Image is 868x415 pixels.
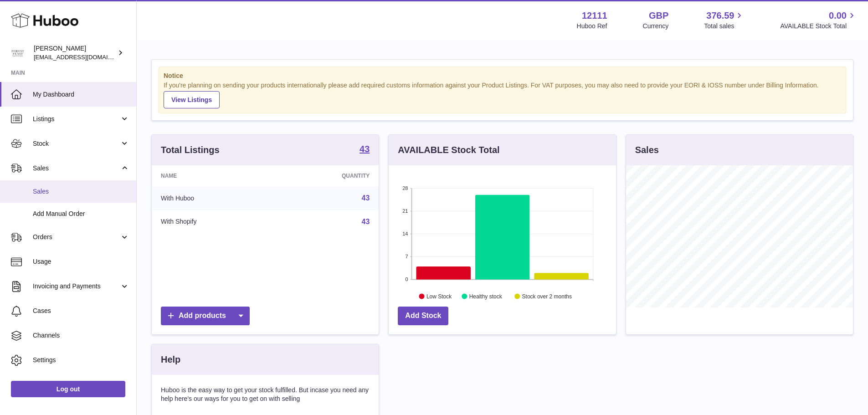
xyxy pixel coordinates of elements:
[33,187,129,196] span: Sales
[577,22,607,31] div: Huboo Ref
[398,307,448,325] a: Add Stock
[164,81,841,108] div: If you're planning on sending your products internationally please add required customs informati...
[398,144,499,156] h3: AVAILABLE Stock Total
[164,72,841,80] strong: Notice
[635,144,659,156] h3: Sales
[704,10,745,31] a: 376.59 Total sales
[780,10,857,31] a: 0.00 AVAILABLE Stock Total
[33,139,120,148] span: Stock
[33,307,129,315] span: Cases
[360,144,370,154] strong: 43
[829,10,847,22] span: 0.00
[152,186,274,210] td: With Huboo
[33,210,129,218] span: Add Manual Order
[643,22,669,31] div: Currency
[33,257,129,266] span: Usage
[33,164,120,173] span: Sales
[33,356,129,364] span: Settings
[152,210,274,234] td: With Shopify
[161,307,250,325] a: Add products
[704,22,745,31] span: Total sales
[362,218,370,225] a: 43
[403,185,408,191] text: 28
[152,165,274,186] th: Name
[706,10,734,22] span: 376.59
[582,10,607,22] strong: 12111
[649,10,668,22] strong: GBP
[522,293,572,299] text: Stock over 2 months
[406,277,408,282] text: 0
[11,381,125,397] a: Log out
[34,44,116,61] div: [PERSON_NAME]
[403,231,408,236] text: 14
[34,53,134,61] span: [EMAIL_ADDRESS][DOMAIN_NAME]
[11,46,25,60] img: internalAdmin-12111@internal.huboo.com
[33,90,129,99] span: My Dashboard
[274,165,379,186] th: Quantity
[426,293,452,299] text: Low Stock
[469,293,503,299] text: Healthy stock
[161,354,180,366] h3: Help
[362,194,370,202] a: 43
[33,282,120,291] span: Invoicing and Payments
[161,386,370,403] p: Huboo is the easy way to get your stock fulfilled. But incase you need any help here's our ways f...
[161,144,220,156] h3: Total Listings
[33,115,120,123] span: Listings
[403,208,408,214] text: 21
[406,254,408,259] text: 7
[360,144,370,155] a: 43
[780,22,857,31] span: AVAILABLE Stock Total
[164,91,220,108] a: View Listings
[33,331,129,340] span: Channels
[33,233,120,241] span: Orders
